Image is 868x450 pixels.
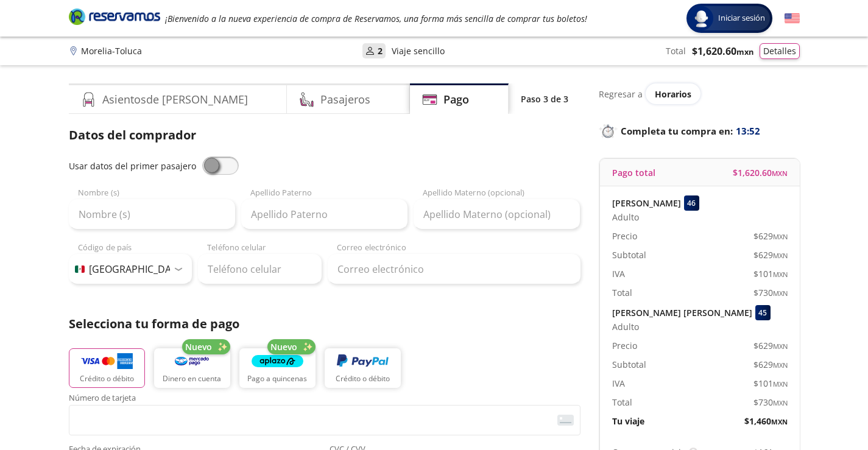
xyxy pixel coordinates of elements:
[612,286,632,299] p: Total
[325,348,401,388] button: Crédito o débito
[753,339,788,352] span: $ 629
[612,166,655,179] p: Pago total
[655,88,691,100] span: Horarios
[753,377,788,390] span: $ 101
[612,230,637,242] p: Precio
[612,396,632,409] p: Total
[163,373,221,384] p: Dinero en cuenta
[198,254,322,284] input: Teléfono celular
[336,373,390,384] p: Crédito o débito
[612,211,639,223] span: Adulto
[75,265,85,273] img: MX
[736,46,753,57] small: MXN
[557,415,574,426] img: card
[612,415,644,427] p: Tu viaje
[69,7,160,29] a: Brand Logo
[612,320,639,333] span: Adulto
[247,373,307,384] p: Pago a quincenas
[612,377,625,390] p: IVA
[239,348,316,388] button: Pago a quincenas
[521,93,568,105] p: Paso 3 de 3
[753,248,788,261] span: $ 629
[102,91,248,108] h4: Asientos de [PERSON_NAME]
[785,11,800,26] button: English
[773,342,788,351] small: MXN
[733,166,788,179] span: $ 1,620.60
[612,267,625,280] p: IVA
[69,348,145,388] button: Crédito o débito
[320,91,370,108] h4: Pasajeros
[154,348,230,388] button: Dinero en cuenta
[713,12,770,24] span: Iniciar sesión
[771,417,788,426] small: MXN
[612,248,646,261] p: Subtotal
[684,195,699,211] div: 46
[753,358,788,371] span: $ 629
[69,7,160,26] i: Brand Logo
[69,199,235,230] input: Nombre (s)
[414,199,580,230] input: Apellido Materno (opcional)
[692,44,753,58] span: $ 1,620.60
[69,126,580,144] p: Datos del comprador
[772,169,788,178] small: MXN
[753,396,788,409] span: $ 730
[612,339,637,352] p: Precio
[773,379,788,388] small: MXN
[81,44,142,57] p: Morelia - Toluca
[80,373,134,384] p: Crédito o débito
[773,270,788,279] small: MXN
[612,306,752,319] p: [PERSON_NAME] [PERSON_NAME]
[599,122,800,139] p: Completa tu compra en :
[773,398,788,407] small: MXN
[773,251,788,260] small: MXN
[753,267,788,280] span: $ 101
[753,286,788,299] span: $ 730
[392,44,445,57] p: Viaje sencillo
[74,409,575,432] iframe: Iframe del número de tarjeta asegurada
[241,199,408,230] input: Apellido Paterno
[612,197,681,209] p: [PERSON_NAME]
[612,358,646,371] p: Subtotal
[760,43,800,59] button: Detalles
[599,83,800,104] div: Regresar a ver horarios
[773,232,788,241] small: MXN
[378,44,383,57] p: 2
[443,91,469,108] h4: Pago
[755,305,771,320] div: 45
[744,415,788,427] span: $ 1,460
[165,13,587,24] em: ¡Bienvenido a la nueva experiencia de compra de Reservamos, una forma más sencilla de comprar tus...
[753,230,788,242] span: $ 629
[270,340,297,353] span: Nuevo
[773,360,788,370] small: MXN
[773,289,788,298] small: MXN
[69,315,580,333] p: Selecciona tu forma de pago
[328,254,580,284] input: Correo electrónico
[736,124,760,138] span: 13:52
[599,88,643,100] p: Regresar a
[69,394,580,405] span: Número de tarjeta
[69,160,196,172] span: Usar datos del primer pasajero
[666,44,686,57] p: Total
[185,340,212,353] span: Nuevo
